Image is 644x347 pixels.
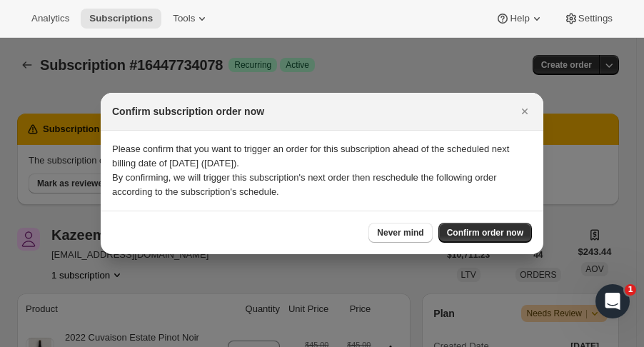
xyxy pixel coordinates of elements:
button: Subscriptions [81,9,161,29]
span: Help [510,13,529,24]
h2: Confirm subscription order now [112,104,264,119]
span: 1 [625,284,636,296]
button: Analytics [23,9,78,29]
span: Confirm order now [447,227,523,238]
p: By confirming, we will trigger this subscription's next order then reschedule the following order... [112,171,532,199]
p: Please confirm that you want to trigger an order for this subscription ahead of the scheduled nex... [112,142,532,171]
span: Settings [578,13,613,24]
iframe: Intercom live chat [595,284,630,318]
button: Close [515,101,535,121]
button: Never mind [368,223,432,243]
span: Subscriptions [89,13,153,24]
button: Tools [164,9,218,29]
button: Settings [555,9,621,29]
span: Never mind [377,227,423,238]
span: Analytics [31,13,69,24]
span: Tools [173,13,195,24]
button: Confirm order now [438,223,532,243]
button: Help [487,9,552,29]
